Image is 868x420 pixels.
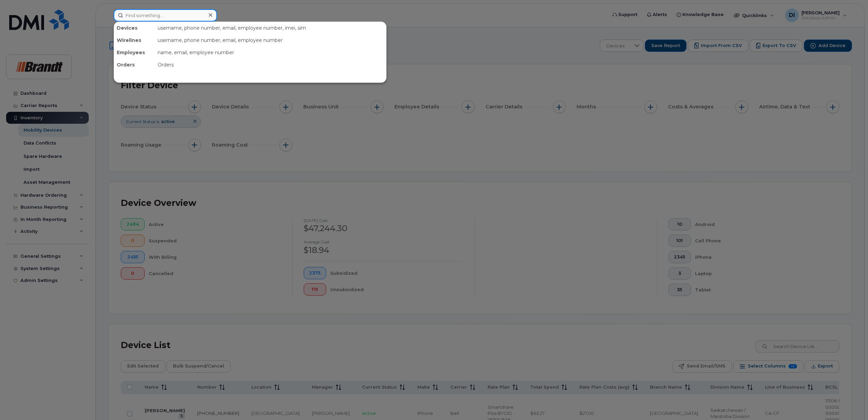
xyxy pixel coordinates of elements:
div: username, phone number, email, employee number [155,34,386,46]
div: Orders [155,59,386,71]
div: Employees [114,46,155,59]
div: Devices [114,22,155,34]
div: name, email, employee number [155,46,386,59]
div: username, phone number, email, employee number, imei, sim [155,22,386,34]
div: Orders [114,59,155,71]
div: Wirelines [114,34,155,46]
